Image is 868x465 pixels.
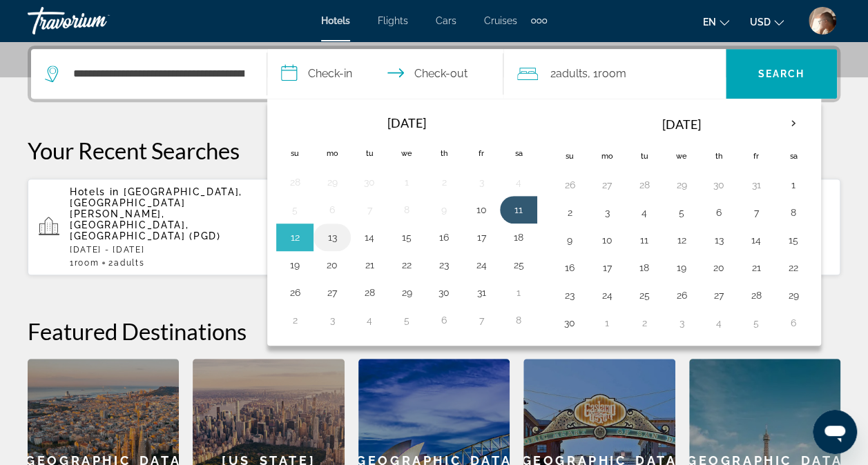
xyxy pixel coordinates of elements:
div: Search widget [31,49,837,99]
button: Change currency [750,12,784,32]
button: Day 14 [358,228,380,247]
button: Day 22 [782,258,804,277]
button: Search [726,49,837,99]
button: Day 3 [596,203,618,222]
button: Extra navigation items [531,10,547,32]
button: Day 3 [321,310,343,330]
span: 2 [550,64,588,83]
button: Day 15 [782,230,804,250]
table: Right calendar grid [551,108,812,337]
button: Next month [775,108,812,139]
button: Day 30 [358,172,380,192]
button: Change language [703,12,729,32]
th: [DATE] [314,108,500,138]
button: Day 18 [508,228,530,247]
button: Day 23 [433,255,455,275]
button: Day 8 [396,200,418,219]
button: Day 17 [470,228,492,247]
button: Day 5 [284,200,306,219]
button: Day 18 [633,258,655,277]
span: USD [750,17,771,28]
button: Day 8 [782,203,804,222]
button: Day 3 [470,172,492,192]
button: Day 9 [559,230,581,250]
button: Day 19 [284,255,306,275]
button: Day 27 [596,175,618,195]
button: Day 13 [708,230,730,250]
button: Day 1 [782,175,804,195]
button: Day 29 [396,283,418,302]
button: Day 6 [782,313,804,333]
button: Day 21 [745,258,767,277]
button: Day 4 [508,172,530,192]
button: Travelers: 2 adults, 0 children [503,49,726,99]
th: [DATE] [588,108,775,141]
a: Travorium [28,3,166,39]
p: [DATE] - [DATE] [70,245,278,255]
button: Day 7 [358,200,380,219]
button: Select check in and out date [267,49,503,99]
button: Day 27 [708,286,730,305]
button: Day 16 [559,258,581,277]
iframe: Button to launch messaging window [813,410,857,454]
img: User image [809,7,836,34]
button: Day 17 [596,258,618,277]
a: Cars [436,15,456,26]
button: Day 9 [433,200,455,219]
button: Day 26 [671,286,693,305]
button: Day 27 [321,283,343,302]
button: Day 26 [559,175,581,195]
span: en [703,17,716,28]
button: Day 4 [358,310,380,330]
button: Day 5 [671,203,693,222]
p: Your Recent Searches [28,137,840,164]
button: Day 1 [396,172,418,192]
a: Hotels [321,15,350,26]
span: Room [75,258,99,268]
button: Day 21 [358,255,380,275]
button: Day 12 [671,230,693,250]
button: Day 4 [633,203,655,222]
button: Day 4 [708,313,730,333]
button: Day 29 [782,286,804,305]
button: Day 30 [433,283,455,302]
span: [GEOGRAPHIC_DATA], [GEOGRAPHIC_DATA][PERSON_NAME], [GEOGRAPHIC_DATA], [GEOGRAPHIC_DATA] (PGD) [70,186,242,241]
button: Day 20 [708,258,730,277]
button: Day 13 [321,228,343,247]
table: Left calendar grid [276,108,537,334]
button: Day 2 [559,203,581,222]
input: Search hotel destination [72,63,246,84]
a: Cruises [484,15,517,26]
button: Day 6 [708,203,730,222]
button: Day 24 [596,286,618,305]
button: Day 28 [284,172,306,192]
h2: Featured Destinations [28,317,840,345]
button: Day 8 [508,310,530,330]
span: , 1 [588,64,626,83]
button: Day 25 [508,255,530,275]
span: Search [758,68,805,79]
button: Hotels in [GEOGRAPHIC_DATA], [GEOGRAPHIC_DATA][PERSON_NAME], [GEOGRAPHIC_DATA], [GEOGRAPHIC_DATA]... [28,178,289,276]
button: Day 6 [321,200,343,219]
button: Day 6 [433,310,455,330]
button: Day 7 [745,203,767,222]
span: Hotels in [70,186,119,197]
button: Day 25 [633,286,655,305]
span: Room [598,67,626,80]
span: Adults [556,67,588,80]
button: Day 11 [633,230,655,250]
button: Day 5 [396,310,418,330]
button: Day 20 [321,255,343,275]
button: Day 26 [284,283,306,302]
button: Day 14 [745,230,767,250]
button: Day 28 [358,283,380,302]
a: Flights [378,15,408,26]
button: Day 29 [321,172,343,192]
button: Day 2 [284,310,306,330]
button: Day 28 [633,175,655,195]
button: Day 19 [671,258,693,277]
button: User Menu [804,6,840,35]
button: Day 28 [745,286,767,305]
